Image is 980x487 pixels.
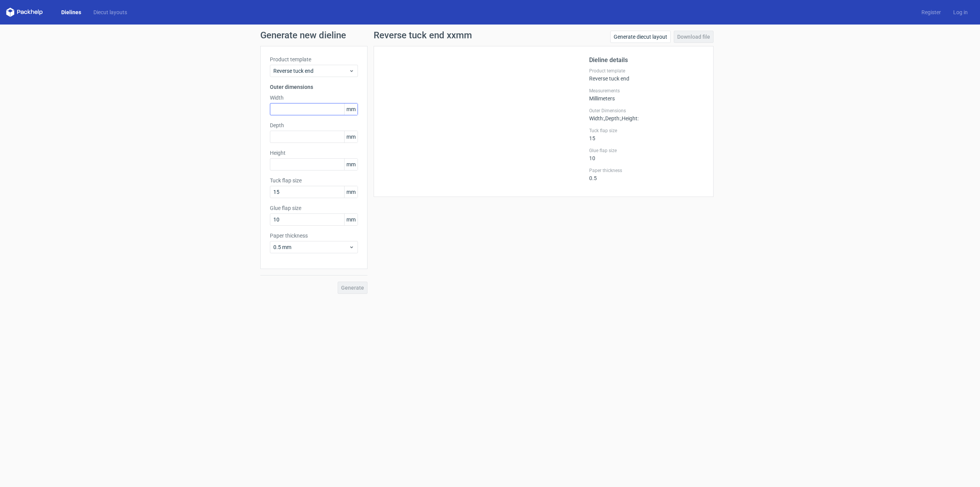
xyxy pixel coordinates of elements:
[270,83,358,91] h3: Outer dimensions
[260,31,720,40] h1: Generate new dieline
[344,159,358,170] span: mm
[589,108,704,114] label: Outer Dimensions
[270,56,358,63] label: Product template
[915,8,947,16] a: Register
[344,103,358,115] span: mm
[270,94,358,102] label: Width
[589,88,704,102] div: Millimeters
[621,115,639,121] span: , Height :
[589,68,704,74] label: Product template
[344,186,358,198] span: mm
[344,131,358,143] span: mm
[589,148,704,154] label: Glue flap size
[604,115,621,121] span: , Depth :
[589,128,704,141] div: 15
[273,243,349,251] span: 0.5 mm
[374,31,472,40] h1: Reverse tuck end xxmm
[589,148,704,161] div: 10
[55,8,87,16] a: Dielines
[270,149,358,157] label: Height
[344,214,358,225] span: mm
[270,204,358,212] label: Glue flap size
[589,56,704,65] h2: Dieline details
[273,67,349,75] span: Reverse tuck end
[87,8,133,16] a: Diecut layouts
[589,128,704,134] label: Tuck flap size
[589,68,704,82] div: Reverse tuck end
[589,167,704,174] label: Paper thickness
[589,88,704,94] label: Measurements
[589,167,704,181] div: 0.5
[947,8,974,16] a: Log in
[270,232,358,239] label: Paper thickness
[270,177,358,184] label: Tuck flap size
[589,115,604,121] span: Width :
[610,31,671,43] a: Generate diecut layout
[270,121,358,129] label: Depth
